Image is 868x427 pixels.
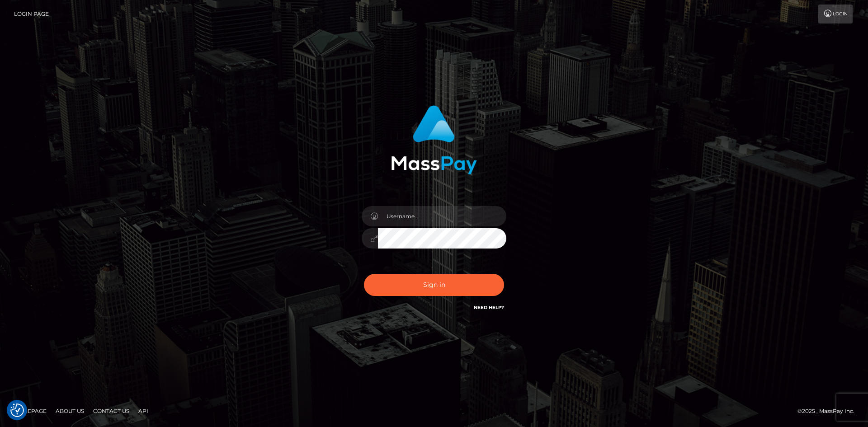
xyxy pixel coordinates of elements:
[818,5,853,23] a: Login
[391,105,477,174] img: MassPay Login
[797,406,861,416] div: © 2025 , MassPay Inc.
[364,274,504,296] button: Sign in
[10,404,24,417] button: Consent Preferences
[90,404,133,418] a: Contact Us
[378,206,506,226] input: Username...
[135,404,152,418] a: API
[52,404,88,418] a: About Us
[474,305,504,310] a: Need Help?
[14,5,49,23] a: Login Page
[10,404,50,418] a: Homepage
[10,404,24,417] img: Revisit consent button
